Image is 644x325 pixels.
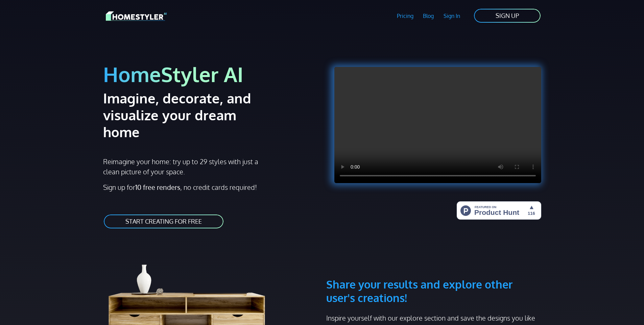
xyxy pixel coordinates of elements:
[457,201,541,220] img: HomeStyler AI - Interior Design Made Easy: One Click to Your Dream Home | Product Hunt
[103,182,318,192] p: Sign up for , no credit cards required!
[473,8,541,23] a: SIGN UP
[103,90,275,140] h2: Imagine, decorate, and visualize your dream home
[103,61,318,87] h1: HomeStyler AI
[103,156,264,177] p: Reimagine your home: try up to 29 styles with just a clean picture of your space.
[439,8,465,24] a: Sign In
[326,245,541,305] h3: Share your results and explore other user's creations!
[106,10,167,22] img: HomeStyler AI logo
[135,183,180,192] strong: 10 free renders
[103,214,224,229] a: START CREATING FOR FREE
[418,8,439,24] a: Blog
[392,8,418,24] a: Pricing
